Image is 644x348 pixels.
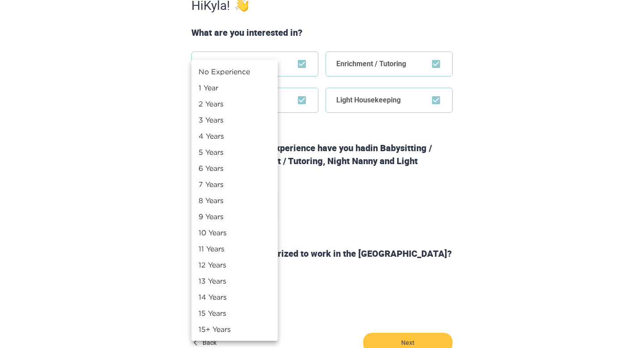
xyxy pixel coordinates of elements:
[191,112,278,128] li: 3 Years
[191,144,278,160] li: 5 Years
[191,128,278,144] li: 4 Years
[191,257,278,273] li: 12 Years
[191,96,278,112] li: 2 Years
[191,305,278,321] li: 15 Years
[191,80,278,96] li: 1 Year
[191,208,278,225] li: 9 Years
[191,192,278,208] li: 8 Years
[191,225,278,241] li: 10 Years
[191,241,278,257] li: 11 Years
[191,160,278,176] li: 6 Years
[191,273,278,289] li: 13 Years
[191,321,278,337] li: 15+ Years
[191,289,278,305] li: 14 Years
[191,176,278,192] li: 7 Years
[191,64,278,80] li: No Experience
